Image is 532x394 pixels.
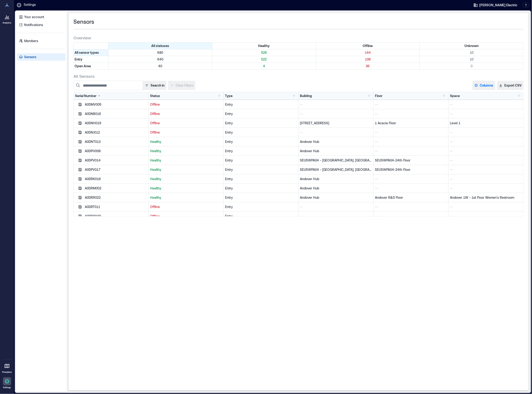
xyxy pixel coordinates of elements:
[450,195,522,200] p: Andover 1W - 1st Floor Women's Restroom
[225,121,297,125] div: Entry
[150,195,222,200] p: Healthy
[85,149,147,153] div: A0DPH006
[450,130,522,135] p: --
[225,94,233,98] div: Type
[450,167,522,172] p: --
[150,94,160,98] div: Status
[225,130,297,135] div: Entry
[213,64,315,68] p: 4
[1,376,13,390] a: Settings
[150,186,222,191] p: Healthy
[212,63,316,69] div: Filter by Type: Open Area & Status: Healthy
[73,73,95,79] span: All Sensors
[317,64,419,68] p: 36
[225,139,297,144] div: Entry
[450,111,522,116] p: --
[150,149,222,153] p: Healthy
[300,177,372,181] p: Andover Hub
[450,177,522,181] p: --
[472,1,519,9] button: [PERSON_NAME] Electric
[420,43,523,49] div: Filter by Status: Unknown
[150,177,222,181] p: Healthy
[317,57,419,62] p: 108
[168,81,195,90] button: Clear Filters
[150,167,222,172] p: Healthy
[85,205,147,209] div: A0DRT011
[300,214,372,219] p: --
[17,13,66,21] a: Your account
[85,214,147,219] div: A0DRY049
[85,158,147,163] div: A0DPV014
[109,50,211,55] p: 680
[300,94,312,98] div: Building
[225,149,297,153] div: Entry
[421,64,522,68] p: 0
[24,39,38,43] p: Members
[24,55,36,59] p: Sensors
[75,94,101,98] div: Serial Number
[450,214,522,219] p: --
[421,50,522,55] p: 10
[2,371,12,374] p: Floorplans
[375,177,447,181] p: --
[150,121,222,125] p: Offline
[450,139,522,144] p: --
[85,177,147,181] div: A0DRK016
[300,121,372,125] p: [STREET_ADDRESS]
[375,121,447,125] p: 1 Acacia Floor
[85,139,147,144] div: A0DNT013
[300,167,372,172] p: SEUSWPA04 - [GEOGRAPHIC_DATA]. [GEOGRAPHIC_DATA]
[108,43,212,49] div: All statuses
[497,81,524,90] button: Export CSV
[375,195,447,200] p: Andover R&D Floor
[109,64,211,68] p: 40
[375,167,447,172] p: SEUSWPA04-24th Floor
[143,81,166,90] button: Search in
[317,50,419,55] p: 144
[85,102,147,107] div: A0DMV005
[212,43,316,49] div: Filter by Status: Healthy
[479,3,518,7] span: [PERSON_NAME] Electric
[300,158,372,163] p: SEUSWPA04 - [GEOGRAPHIC_DATA]. [GEOGRAPHIC_DATA]
[109,57,211,62] p: 640
[74,49,108,56] div: All sensor types
[450,205,522,209] p: --
[225,214,297,219] div: Entry
[225,186,297,191] div: Entry
[316,63,420,69] div: Filter by Type: Open Area & Status: Offline
[450,102,522,107] p: --
[73,35,91,40] span: Overview
[1,11,13,26] a: Analytics
[24,15,44,19] p: Your account
[150,102,222,107] p: Offline
[85,121,147,125] div: A0DNH019
[225,177,297,181] div: Entry
[420,63,523,69] div: Filter by Type: Open Area & Status: Unknown (0 sensors)
[150,130,222,135] p: Offline
[300,149,372,153] p: Andover Hub
[85,111,147,116] div: A0DNB016
[375,102,447,107] p: --
[225,111,297,116] div: Entry
[300,186,372,191] p: Andover Hub
[300,195,372,200] p: Andover Hub
[3,21,11,24] p: Analytics
[375,214,447,219] p: --
[213,57,315,62] p: 522
[150,139,222,144] p: Healthy
[316,43,420,49] div: Filter by Status: Offline
[225,195,297,200] div: Entry
[450,149,522,153] p: --
[150,111,222,116] p: Offline
[225,205,297,209] div: Entry
[150,214,222,219] p: Offline
[73,18,94,25] span: Sensors
[375,186,447,191] p: --
[300,130,372,135] p: --
[375,139,447,144] p: --
[225,102,297,107] div: Entry
[17,53,66,61] a: Sensors
[17,21,66,29] a: Notifications
[450,186,522,191] p: --
[300,111,372,116] p: --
